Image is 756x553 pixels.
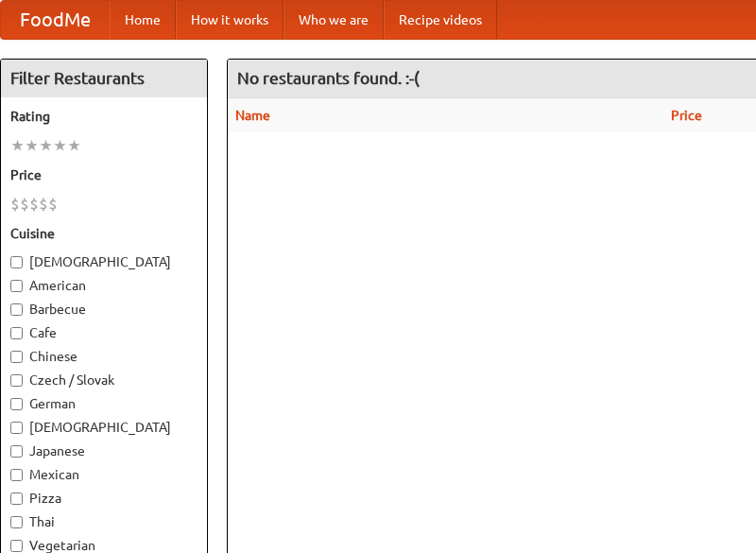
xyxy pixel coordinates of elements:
input: [DEMOGRAPHIC_DATA] [10,422,23,434]
li: ★ [25,135,39,156]
label: [DEMOGRAPHIC_DATA] [10,252,198,271]
a: Who we are [283,1,384,39]
a: How it works [176,1,283,39]
input: Chinese [10,351,23,363]
label: American [10,276,198,295]
input: Barbecue [10,303,23,316]
input: American [10,280,23,292]
li: ★ [53,135,67,156]
label: German [10,394,198,413]
input: Japanese [10,445,23,458]
li: ★ [10,135,25,156]
a: Name [235,108,270,123]
label: Mexican [10,465,198,484]
label: Barbecue [10,300,198,319]
li: $ [48,194,58,215]
label: Czech / Slovak [10,371,198,389]
input: Pizza [10,493,23,505]
li: $ [39,194,48,215]
input: [DEMOGRAPHIC_DATA] [10,256,23,268]
li: ★ [39,135,53,156]
input: Cafe [10,327,23,339]
label: Japanese [10,441,198,460]
li: ★ [67,135,81,156]
a: Price [671,108,702,123]
li: $ [10,194,20,215]
input: German [10,398,23,410]
input: Mexican [10,469,23,481]
a: FoodMe [1,1,110,39]
label: Chinese [10,347,198,366]
h5: Cuisine [10,224,198,243]
input: Czech / Slovak [10,374,23,387]
h5: Price [10,165,198,184]
label: Pizza [10,489,198,508]
label: Thai [10,512,198,531]
label: Cafe [10,323,198,342]
li: $ [29,194,39,215]
a: Recipe videos [384,1,497,39]
input: Vegetarian [10,540,23,552]
li: $ [20,194,29,215]
a: Home [110,1,176,39]
h5: Rating [10,107,198,126]
input: Thai [10,516,23,528]
h4: Filter Restaurants [1,60,207,97]
label: [DEMOGRAPHIC_DATA] [10,418,198,437]
ng-pluralize: No restaurants found. :-( [237,69,420,87]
